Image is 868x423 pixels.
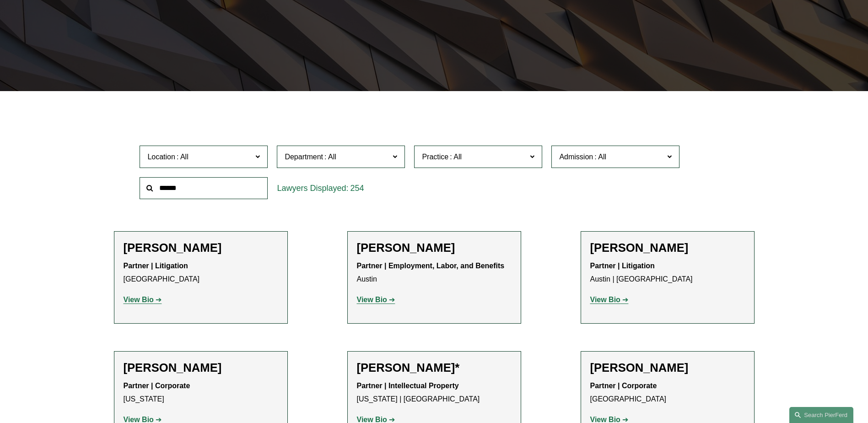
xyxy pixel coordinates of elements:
[422,153,448,161] span: Practice
[124,296,162,304] a: View Bio
[789,407,853,423] a: Search this site
[590,296,629,304] a: View Bio
[559,153,593,161] span: Admission
[590,241,745,255] h2: [PERSON_NAME]
[357,380,512,406] p: [US_STATE] | [GEOGRAPHIC_DATA]
[124,361,278,375] h2: [PERSON_NAME]
[350,184,364,193] span: 254
[147,153,175,161] span: Location
[357,296,387,304] strong: View Bio
[124,262,188,270] strong: Partner | Litigation
[124,382,190,390] strong: Partner | Corporate
[357,241,512,255] h2: [PERSON_NAME]
[590,380,745,406] p: [GEOGRAPHIC_DATA]
[357,296,395,304] a: View Bio
[590,262,655,270] strong: Partner | Litigation
[590,296,620,304] strong: View Bio
[590,382,657,390] strong: Partner | Corporate
[357,361,512,375] h2: [PERSON_NAME]*
[124,380,278,406] p: [US_STATE]
[124,296,154,304] strong: View Bio
[590,361,745,375] h2: [PERSON_NAME]
[124,241,278,255] h2: [PERSON_NAME]
[285,153,323,161] span: Department
[357,260,512,286] p: Austin
[590,260,745,286] p: Austin | [GEOGRAPHIC_DATA]
[124,260,278,286] p: [GEOGRAPHIC_DATA]
[357,382,459,390] strong: Partner | Intellectual Property
[357,262,505,270] strong: Partner | Employment, Labor, and Benefits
